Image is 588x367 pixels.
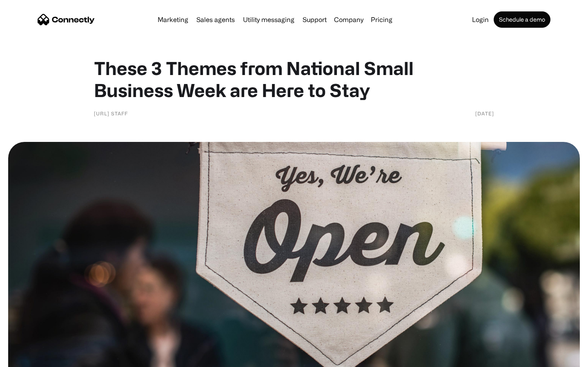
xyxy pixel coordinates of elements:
[299,16,330,23] a: Support
[367,16,396,23] a: Pricing
[469,16,492,23] a: Login
[94,109,128,117] div: [URL] Staff
[94,57,494,101] h1: These 3 Themes from National Small Business Week are Here to Stay
[8,353,49,364] aside: Language selected: English
[193,16,238,23] a: Sales agents
[154,16,192,23] a: Marketing
[240,16,298,23] a: Utility messaging
[334,14,363,25] div: Company
[475,109,494,117] div: [DATE]
[16,353,49,364] ul: Language list
[494,11,550,28] a: Schedule a demo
